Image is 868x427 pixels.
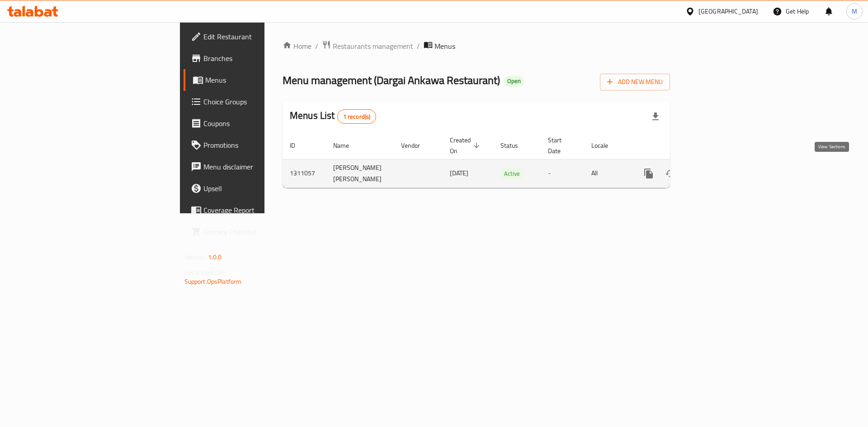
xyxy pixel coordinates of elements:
[631,132,732,160] th: Actions
[283,40,670,52] nav: breadcrumb
[283,132,732,188] table: enhanced table
[208,251,222,263] span: 1.0.0
[283,70,500,90] span: Menu management ( Dargai Ankawa Restaurant )
[401,140,432,151] span: Vendor
[333,41,413,52] span: Restaurants management
[450,167,468,179] span: [DATE]
[660,163,681,184] button: Change Status
[698,6,758,16] div: [GEOGRAPHIC_DATA]
[184,267,226,278] span: Get support on:
[184,178,325,199] a: Upsell
[184,276,242,287] a: Support.OpsPlatform
[290,109,376,124] h2: Menus List
[333,140,361,151] span: Name
[607,76,663,88] span: Add New Menu
[600,74,670,90] button: Add New Menu
[500,168,524,179] div: Active
[322,40,413,52] a: Restaurants management
[203,226,318,237] span: Grocery Checklist
[184,26,325,47] a: Edit Restaurant
[203,96,318,107] span: Choice Groups
[184,221,325,243] a: Grocery Checklist
[852,6,857,16] span: M
[548,135,573,156] span: Start Date
[584,159,631,188] td: All
[184,134,325,156] a: Promotions
[290,140,307,151] span: ID
[541,159,584,188] td: -
[645,106,666,127] div: Export file
[184,251,207,263] span: Version:
[203,205,318,216] span: Coverage Report
[184,113,325,134] a: Coupons
[504,76,524,87] div: Open
[504,77,524,85] span: Open
[184,47,325,69] a: Branches
[450,135,482,156] span: Created On
[337,109,377,124] div: Total records count
[500,169,524,179] span: Active
[205,75,318,85] span: Menus
[417,41,420,52] li: /
[184,91,325,113] a: Choice Groups
[203,53,318,64] span: Branches
[338,113,376,121] span: 1 record(s)
[203,31,318,42] span: Edit Restaurant
[203,118,318,129] span: Coupons
[203,183,318,194] span: Upsell
[638,163,660,184] button: more
[500,140,530,151] span: Status
[326,159,394,188] td: [PERSON_NAME] [PERSON_NAME]
[203,161,318,172] span: Menu disclaimer
[203,140,318,150] span: Promotions
[434,41,455,52] span: Menus
[184,69,325,91] a: Menus
[184,156,325,178] a: Menu disclaimer
[591,140,620,151] span: Locale
[184,199,325,221] a: Coverage Report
